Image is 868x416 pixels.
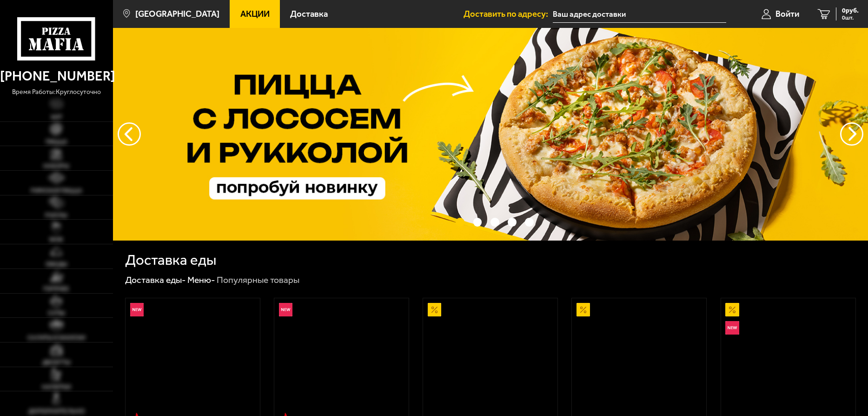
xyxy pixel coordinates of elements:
[525,218,534,227] button: точки переключения
[279,303,292,316] img: Новинка
[775,10,799,19] span: Войти
[43,286,69,292] span: Горячее
[28,408,85,414] span: Дополнительно
[217,274,299,286] div: Популярные товары
[118,122,141,146] button: следующий
[43,163,69,169] span: Наборы
[576,303,590,316] img: Акционный
[842,15,859,20] span: 0 шт.
[290,10,328,19] span: Доставка
[842,7,859,14] span: 0 руб.
[42,359,71,365] span: Десерты
[46,139,67,145] span: Пицца
[125,275,186,285] a: Доставка еды-
[464,10,553,19] span: Доставить по адресу:
[135,10,219,19] span: [GEOGRAPHIC_DATA]
[42,384,71,390] span: Напитки
[553,6,726,23] input: Ваш адрес доставки
[725,303,739,316] img: Акционный
[49,236,63,242] span: WOK
[725,321,739,335] img: Новинка
[48,310,65,316] span: Супы
[456,218,464,227] button: точки переключения
[508,218,517,227] button: точки переключения
[27,335,85,341] span: Салаты и закуски
[840,122,863,146] button: предыдущий
[240,10,270,19] span: Акции
[490,218,499,227] button: точки переключения
[130,303,144,316] img: Новинка
[428,303,441,316] img: Акционный
[51,114,62,120] span: Хит
[45,212,67,218] span: Роллы
[46,261,67,267] span: Обеды
[187,275,215,285] a: Меню-
[473,218,482,227] button: точки переключения
[125,253,216,267] h1: Доставка еды
[31,188,82,194] span: Римская пицца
